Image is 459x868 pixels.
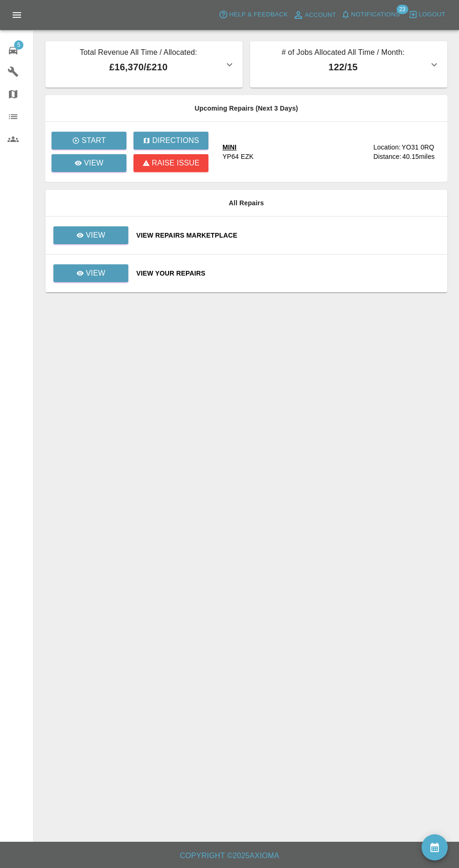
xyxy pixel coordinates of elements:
[45,190,447,217] th: All Repairs
[339,7,402,22] button: Notifications
[373,142,400,152] div: Location:
[14,40,23,50] span: 5
[396,5,408,14] span: 23
[133,154,208,172] button: Raise issue
[45,41,243,88] button: Total Revenue All Time / Allocated:£16,370/£210
[290,7,339,22] a: Account
[6,4,28,26] button: Open drawer
[53,264,128,282] a: View
[229,9,288,20] span: Help & Feedback
[81,135,106,146] p: Start
[86,230,105,241] p: View
[216,7,290,22] button: Help & Feedback
[53,226,128,244] a: View
[222,142,366,161] a: MINIYP64 EZK
[53,60,224,74] p: £16,370 / £210
[152,157,200,169] p: Raise issue
[45,95,447,122] th: Upcoming Repairs (Next 3 Days)
[406,7,448,22] button: Logout
[53,231,129,239] a: View
[401,142,434,152] div: YO31 0RQ
[53,269,129,277] a: View
[222,142,254,152] div: MINI
[152,135,199,146] p: Directions
[222,152,254,161] div: YP64 EZK
[52,154,126,172] a: View
[373,152,401,161] div: Distance:
[136,269,440,278] a: View Your Repairs
[258,60,429,74] p: 122 / 15
[402,152,440,161] div: 40.15 miles
[422,834,448,861] button: availability
[419,9,445,20] span: Logout
[305,10,336,21] span: Account
[250,41,447,88] button: # of Jobs Allocated All Time / Month:122/15
[52,132,126,150] button: Start
[133,132,208,150] button: Directions
[84,157,104,169] p: View
[7,849,452,862] h6: Copyright © 2025 Axioma
[351,9,400,20] span: Notifications
[258,47,429,60] p: # of Jobs Allocated All Time / Month:
[86,268,105,279] p: View
[53,47,224,60] p: Total Revenue All Time / Allocated:
[373,142,440,161] a: Location:YO31 0RQDistance:40.15miles
[136,231,440,240] a: View Repairs Marketplace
